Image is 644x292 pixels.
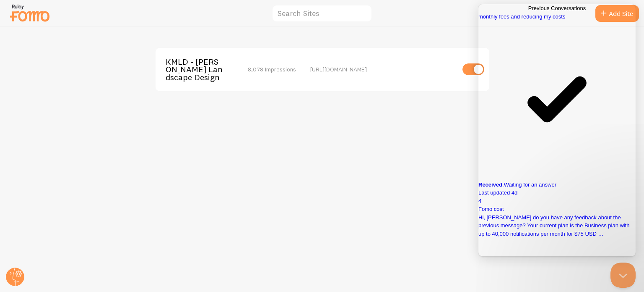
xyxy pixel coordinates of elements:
[166,58,233,81] span: KMLD - [PERSON_NAME] Landscape Design
[9,2,51,24] img: fomo-relay-logo-orange.svg
[248,66,300,73] span: 8,078 Impressions -
[310,66,455,73] div: [URL][DOMAIN_NAME]
[610,263,636,288] iframe: Help Scout Beacon - Close
[478,4,636,256] iframe: Help Scout Beacon - Live Chat, Contact Form, and Knowledge Base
